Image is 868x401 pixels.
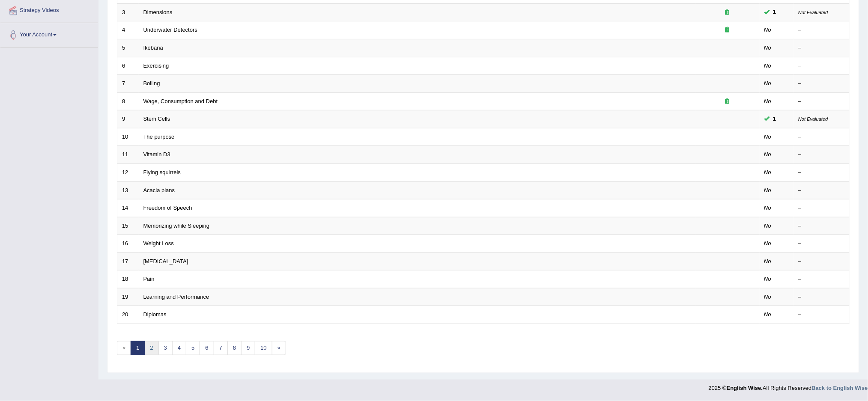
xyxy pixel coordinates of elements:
[799,116,828,122] small: Not Evaluated
[770,8,780,17] span: You can still take this question
[255,341,272,355] a: 10
[143,240,174,247] a: Weight Loss
[144,341,158,355] a: 2
[131,341,145,355] a: 1
[764,98,772,104] em: No
[143,294,209,300] a: Learning and Performance
[241,341,255,355] a: 9
[143,205,192,211] a: Freedom of Speech
[227,341,242,355] a: 8
[143,151,170,157] a: Vitamin D3
[727,385,763,391] strong: English Wise.
[764,311,772,318] em: No
[117,252,139,270] td: 17
[799,62,845,70] div: –
[117,75,139,93] td: 7
[117,235,139,253] td: 16
[117,110,139,128] td: 9
[764,134,772,140] em: No
[764,169,772,175] em: No
[799,133,845,141] div: –
[764,80,772,86] em: No
[117,92,139,110] td: 8
[143,116,170,122] a: Stem Cells
[764,45,772,51] em: No
[700,9,755,17] div: Exam occurring question
[799,258,845,266] div: –
[117,128,139,146] td: 10
[143,223,210,229] a: Memorizing while Sleeping
[143,311,167,318] a: Diplomas
[700,98,755,106] div: Exam occurring question
[117,57,139,75] td: 6
[799,169,845,177] div: –
[764,258,772,264] em: No
[709,380,868,392] div: 2025 © All Rights Reserved
[799,151,845,159] div: –
[172,341,186,355] a: 4
[143,62,169,69] a: Exercising
[117,39,139,57] td: 5
[117,341,131,355] span: «
[186,341,200,355] a: 5
[764,187,772,193] em: No
[117,270,139,288] td: 18
[143,9,173,15] a: Dimensions
[143,80,160,86] a: Boiling
[117,306,139,324] td: 20
[799,204,845,212] div: –
[700,26,755,34] div: Exam occurring question
[117,3,139,21] td: 3
[117,21,139,39] td: 4
[143,276,155,282] a: Pain
[799,293,845,301] div: –
[812,385,868,391] a: Back to English Wise
[764,205,772,211] em: No
[200,341,214,355] a: 6
[799,26,845,34] div: –
[143,45,163,51] a: Ikebana
[799,311,845,319] div: –
[117,163,139,181] td: 12
[764,223,772,229] em: No
[799,10,828,15] small: Not Evaluated
[764,151,772,157] em: No
[799,44,845,52] div: –
[143,187,175,193] a: Acacia plans
[143,169,181,175] a: Flying squirrels
[764,294,772,300] em: No
[799,240,845,248] div: –
[143,98,218,104] a: Wage, Consumption and Debt
[117,199,139,217] td: 14
[799,187,845,195] div: –
[143,258,188,264] a: [MEDICAL_DATA]
[764,62,772,69] em: No
[764,240,772,247] em: No
[799,275,845,283] div: –
[117,217,139,235] td: 15
[143,134,175,140] a: The purpose
[799,80,845,88] div: –
[799,98,845,106] div: –
[117,146,139,164] td: 11
[214,341,228,355] a: 7
[272,341,286,355] a: »
[799,222,845,230] div: –
[117,288,139,306] td: 19
[764,276,772,282] em: No
[143,27,197,33] a: Underwater Detectors
[117,181,139,199] td: 13
[764,27,772,33] em: No
[0,23,98,45] a: Your Account
[770,115,780,124] span: You can still take this question
[158,341,173,355] a: 3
